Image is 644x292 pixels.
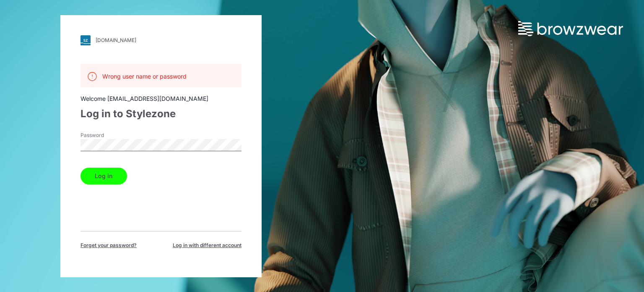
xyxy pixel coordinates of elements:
a: [DOMAIN_NAME] [80,35,241,45]
button: Log in [80,168,127,184]
div: Log in to Stylezone [80,106,241,121]
img: browzwear-logo.73288ffb.svg [518,21,623,36]
div: Welcome [EMAIL_ADDRESS][DOMAIN_NAME] [80,94,241,103]
img: svg+xml;base64,PHN2ZyB3aWR0aD0iMjQiIGhlaWdodD0iMjQiIHZpZXdCb3g9IjAgMCAyNCAyNCIgZmlsbD0ibm9uZSIgeG... [87,71,97,82]
label: Password [80,132,139,139]
div: [DOMAIN_NAME] [96,37,136,43]
img: svg+xml;base64,PHN2ZyB3aWR0aD0iMjgiIGhlaWdodD0iMjgiIHZpZXdCb3g9IjAgMCAyOCAyOCIgZmlsbD0ibm9uZSIgeG... [80,35,91,45]
span: Log in with different account [173,242,241,249]
span: Forget your password? [80,242,137,249]
p: Wrong user name or password [102,72,187,81]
